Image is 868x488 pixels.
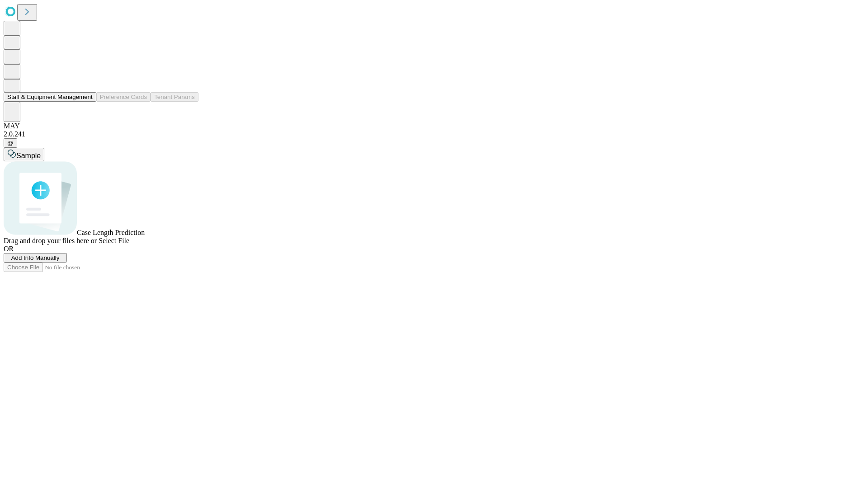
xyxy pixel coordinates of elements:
span: Sample [16,152,41,160]
span: @ [7,140,14,146]
button: Staff & Equipment Management [4,92,96,102]
button: Sample [4,148,44,161]
button: Tenant Params [151,92,198,102]
span: OR [4,245,14,253]
span: Drag and drop your files here or [4,237,97,244]
div: 2.0.241 [4,130,864,138]
span: Case Length Prediction [77,229,145,236]
button: Add Info Manually [4,253,67,263]
div: MAY [4,122,864,130]
button: @ [4,138,17,148]
button: Preference Cards [96,92,151,102]
span: Select File [99,237,129,244]
span: Add Info Manually [11,254,60,261]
